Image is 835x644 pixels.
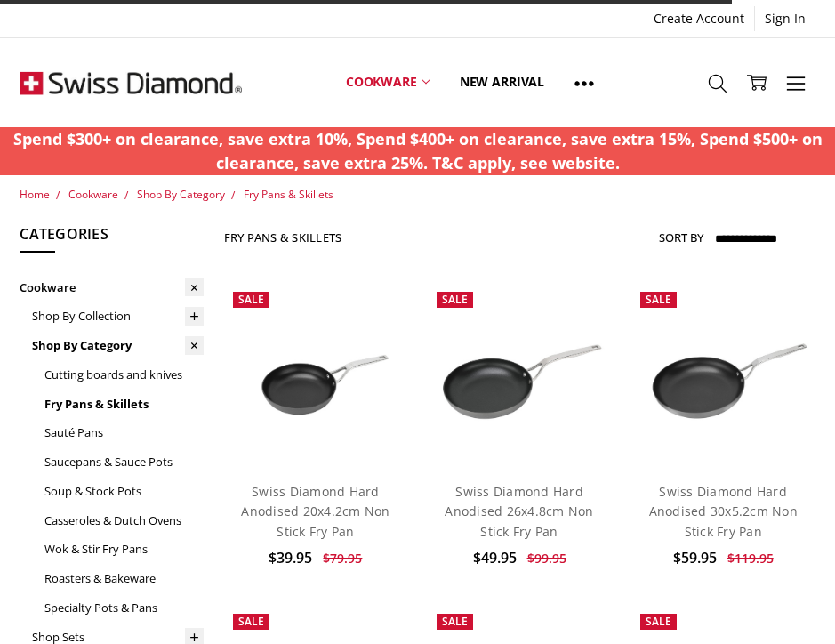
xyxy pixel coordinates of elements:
span: $39.95 [269,548,312,568]
a: Cookware [68,187,118,202]
a: Shop By Collection [32,302,204,331]
span: $49.95 [473,548,517,568]
a: Cookware [331,43,445,122]
a: Swiss Diamond Hard Anodised 30x5.2cm Non Stick Fry Pan [649,483,798,540]
a: Swiss Diamond Hard Anodised 30x5.2cm Non Stick Fry Pan [631,283,815,467]
a: Sign In [755,6,815,31]
a: Shop By Category [32,331,204,360]
a: Home [20,187,50,202]
a: Show All [559,43,609,123]
span: $99.95 [527,550,566,567]
a: Specialty Pots & Pans [44,593,204,623]
a: Shop By Category [137,187,225,202]
a: Roasters & Bakeware [44,564,204,593]
img: Swiss Diamond Hard Anodised 20x4.2cm Non Stick Fry Pan [224,313,408,436]
span: Sale [238,292,264,307]
span: Sale [238,614,264,629]
a: Swiss Diamond Hard Anodised 20x4.2cm Non Stick Fry Pan [241,483,389,540]
span: Sale [646,614,671,629]
a: Fry Pans & Skillets [44,390,204,419]
a: Fry Pans & Skillets [244,187,333,202]
h5: Categories [20,223,204,254]
a: Cookware [20,273,204,302]
h1: Fry Pans & Skillets [224,230,342,245]
a: Casseroles & Dutch Ovens [44,506,204,535]
img: Swiss Diamond Hard Anodised 30x5.2cm Non Stick Fry Pan [631,313,815,436]
a: New arrival [445,43,559,122]
label: Sort By [659,223,703,252]
span: Sale [646,292,671,307]
a: Wok & Stir Fry Pans [44,535,204,564]
a: Cutting boards and knives [44,360,204,390]
span: $59.95 [673,548,717,568]
span: $79.95 [323,550,362,567]
img: Free Shipping On Every Order [20,38,242,127]
span: Sale [442,614,468,629]
img: Swiss Diamond Hard Anodised 26x4.8cm Non Stick Fry Pan [428,313,612,436]
span: Sale [442,292,468,307]
a: Soup & Stock Pots [44,477,204,506]
a: Swiss Diamond Hard Anodised 20x4.2cm Non Stick Fry Pan [224,283,408,467]
a: Create Account [644,6,754,31]
a: Sauté Pans [44,418,204,447]
a: Saucepans & Sauce Pots [44,447,204,477]
p: Spend $300+ on clearance, save extra 10%, Spend $400+ on clearance, save extra 15%, Spend $500+ o... [10,127,826,175]
a: Swiss Diamond Hard Anodised 26x4.8cm Non Stick Fry Pan [428,283,612,467]
span: $119.95 [727,550,774,567]
a: Swiss Diamond Hard Anodised 26x4.8cm Non Stick Fry Pan [445,483,593,540]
